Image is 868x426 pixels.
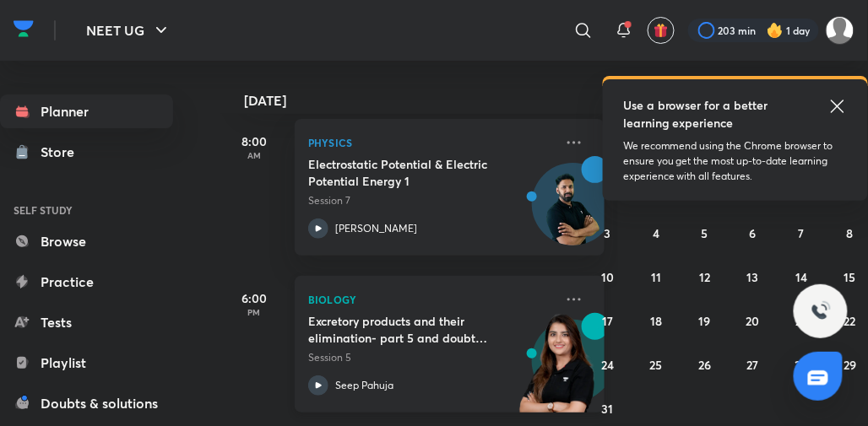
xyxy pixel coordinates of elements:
abbr: August 29, 2025 [844,357,856,373]
img: avatar [654,23,669,38]
abbr: August 21, 2025 [796,313,807,329]
abbr: August 11, 2025 [651,269,661,285]
button: August 6, 2025 [740,219,767,246]
abbr: August 20, 2025 [746,313,760,329]
p: Physics [308,132,554,153]
button: August 11, 2025 [643,263,670,290]
button: August 10, 2025 [594,263,621,290]
p: Session 5 [308,350,554,365]
img: VAISHNAVI DWIVEDI [826,16,854,45]
abbr: August 7, 2025 [799,225,805,241]
button: August 17, 2025 [594,307,621,334]
abbr: August 19, 2025 [699,313,711,329]
a: Company Logo [14,16,34,46]
abbr: August 24, 2025 [601,357,614,373]
abbr: August 25, 2025 [650,357,663,373]
p: We recommend using the Chrome browser to ensure you get the most up-to-date learning experience w... [623,138,848,184]
img: Avatar [533,172,614,253]
p: PM [220,307,288,317]
abbr: August 26, 2025 [698,357,711,373]
button: August 8, 2025 [837,219,864,246]
button: August 13, 2025 [740,263,767,290]
abbr: August 22, 2025 [844,313,856,329]
p: AM [220,150,288,160]
button: August 24, 2025 [594,351,621,378]
button: August 27, 2025 [740,351,767,378]
abbr: August 28, 2025 [795,357,808,373]
abbr: August 17, 2025 [602,313,613,329]
abbr: August 18, 2025 [650,313,662,329]
button: August 22, 2025 [837,307,864,334]
h5: Excretory products and their elimination- part 5 and doubt clearing session [308,313,518,347]
button: August 26, 2025 [692,351,719,378]
p: Session 7 [308,193,554,208]
img: streak [767,22,784,39]
h5: 8:00 [220,132,288,150]
button: August 15, 2025 [837,263,864,290]
button: NEET UG [76,13,182,47]
h5: Electrostatic Potential & Electric Potential Energy 1 [308,156,518,190]
button: August 25, 2025 [643,351,670,378]
abbr: August 15, 2025 [844,269,856,285]
button: August 5, 2025 [692,219,719,246]
div: Store [41,142,84,162]
p: Seep Pahuja [335,378,393,393]
abbr: August 12, 2025 [699,269,710,285]
abbr: August 5, 2025 [702,225,708,241]
img: ttu [811,301,831,321]
p: Biology [308,289,554,310]
button: August 28, 2025 [788,351,815,378]
abbr: August 8, 2025 [847,225,854,241]
button: August 4, 2025 [643,219,670,246]
abbr: August 27, 2025 [747,357,759,373]
button: August 31, 2025 [594,395,621,422]
abbr: August 13, 2025 [747,269,759,285]
button: August 19, 2025 [692,307,719,334]
button: August 3, 2025 [594,219,621,246]
button: August 18, 2025 [643,307,670,334]
button: August 21, 2025 [788,307,815,334]
abbr: August 3, 2025 [605,225,611,241]
button: August 7, 2025 [788,219,815,246]
button: August 12, 2025 [692,263,719,290]
button: avatar [648,17,675,44]
img: Company Logo [14,16,34,41]
h5: 6:00 [220,289,288,307]
p: [PERSON_NAME] [335,221,417,236]
abbr: August 6, 2025 [750,225,757,241]
button: August 20, 2025 [740,307,767,334]
abbr: August 31, 2025 [602,401,614,417]
abbr: August 4, 2025 [653,225,659,241]
abbr: August 10, 2025 [601,269,614,285]
button: August 14, 2025 [788,263,815,290]
h4: [DATE] [244,94,621,107]
abbr: August 14, 2025 [795,269,807,285]
h5: Use a browser for a better learning experience [623,96,791,132]
button: August 29, 2025 [837,351,864,378]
